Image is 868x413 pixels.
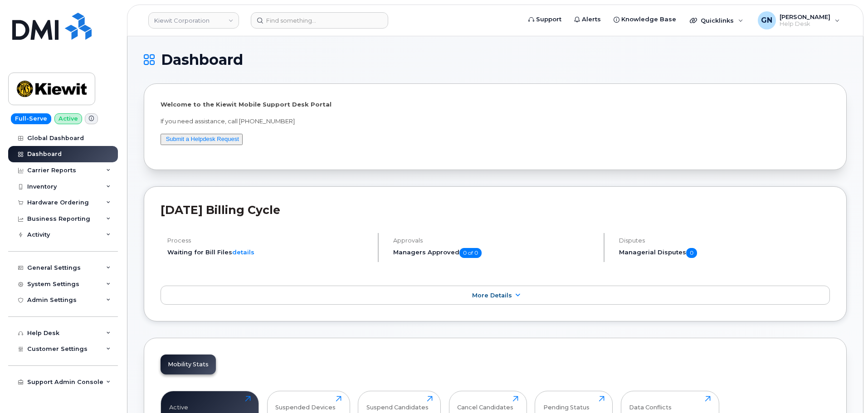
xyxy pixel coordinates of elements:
p: Welcome to the Kiewit Mobile Support Desk Portal [161,100,830,109]
iframe: Messenger Launcher [829,374,861,406]
div: Suspend Candidates [366,396,429,411]
h4: Disputes [619,237,830,244]
h4: Approvals [393,237,596,244]
span: 0 of 0 [459,248,482,258]
h5: Managerial Disputes [619,248,830,258]
span: 0 [686,248,697,258]
a: Submit a Helpdesk Request [166,136,239,142]
span: Dashboard [161,53,243,67]
div: Data Conflicts [629,396,672,411]
h4: Process [167,237,370,244]
h5: Managers Approved [393,248,596,258]
div: Suspended Devices [275,396,336,411]
h2: [DATE] Billing Cycle [161,203,830,217]
button: Submit a Helpdesk Request [161,134,243,145]
p: If you need assistance, call [PHONE_NUMBER] [161,117,830,126]
div: Cancel Candidates [457,396,513,411]
div: Active [169,396,188,411]
span: More Details [472,292,512,299]
li: Waiting for Bill Files [167,248,370,257]
a: details [232,248,254,256]
div: Pending Status [543,396,590,411]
